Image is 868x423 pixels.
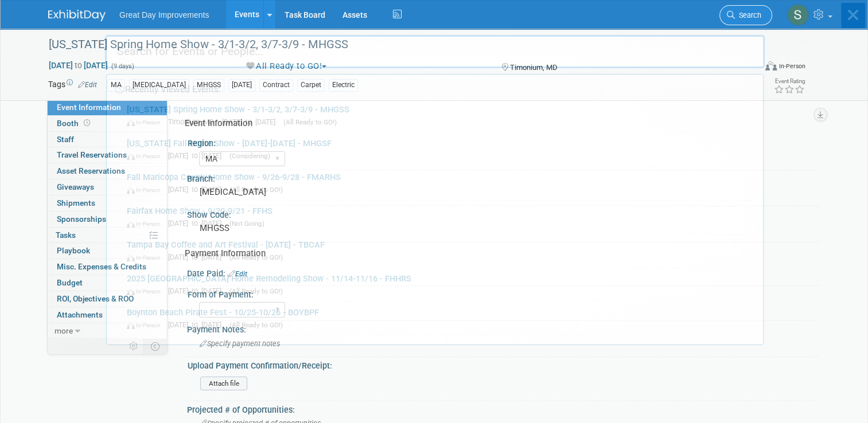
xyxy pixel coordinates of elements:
[121,133,757,166] a: [US_STATE] Fall Home Show - [DATE]-[DATE] - MHGSF In-Person [DATE] to [DATE] (Considering)
[127,288,166,295] span: In-Person
[121,167,757,200] a: Fall Maricopa County Home Show - 9/26-9/28 - FMARHS In-Person [DATE] to [DATE] (All Ready to GO!)
[121,234,757,268] a: Tampa Bay Coffee and Art Festival - [DATE] - TBCAF In-Person [DATE] to [DATE] (All Ready to GO!)
[127,119,166,126] span: In-Person
[229,220,264,228] span: (Not Going)
[229,287,283,295] span: (All Ready to GO!)
[168,151,227,160] span: [DATE] to [DATE]
[127,152,166,160] span: In-Person
[121,201,757,234] a: Fairfax Home Show - 9/20-9/21 - FFHS In-Person [DATE] to [DATE] (Not Going)
[121,302,757,335] a: Boynton Beach Pirate Fest - 10/25-10/26 - BOYBPF In-Person [DATE] to [DATE] (All Ready to GO!)
[283,118,337,126] span: (All Ready to GO!)
[112,75,757,99] div: Recently Viewed Events:
[105,35,765,68] input: Search for Events or People...
[222,117,281,126] span: [DATE] to [DATE]
[229,253,283,261] span: (All Ready to GO!)
[168,185,227,194] span: [DATE] to [DATE]
[229,152,270,160] span: (Considering)
[168,287,227,295] span: [DATE] to [DATE]
[127,186,166,194] span: In-Person
[127,322,166,329] span: In-Person
[121,268,757,301] a: 2025 [GEOGRAPHIC_DATA] Home Remodeling Show - 11/14-11/16 - FHHRS In-Person [DATE] to [DATE] (All...
[168,117,220,126] span: Timonium, MD
[168,219,227,228] span: [DATE] to [DATE]
[127,254,166,261] span: In-Person
[229,321,283,329] span: (All Ready to GO!)
[168,320,227,329] span: [DATE] to [DATE]
[127,220,166,228] span: In-Person
[229,186,283,194] span: (All Ready to GO!)
[168,253,227,261] span: [DATE] to [DATE]
[121,99,757,132] a: [US_STATE] Spring Home Show - 3/1-3/2, 3/7-3/9 - MHGSS In-Person Timonium, MD [DATE] to [DATE] (A...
